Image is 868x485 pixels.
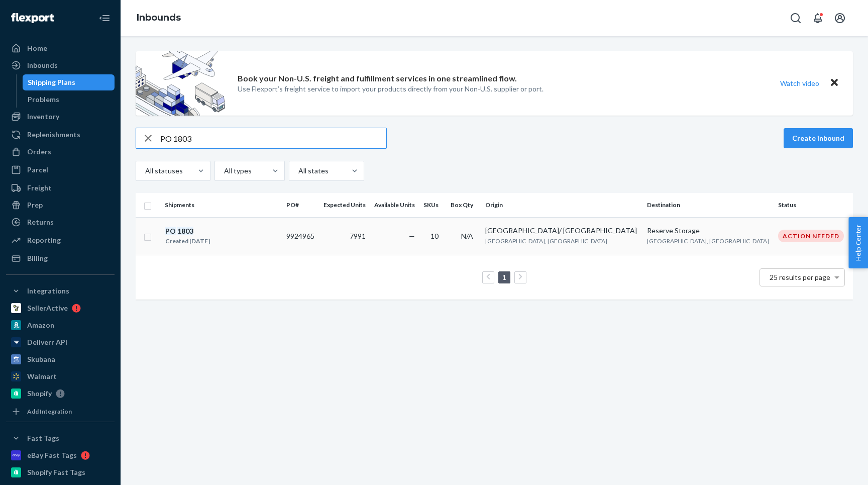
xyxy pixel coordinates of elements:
a: Inbounds [6,57,115,73]
span: N/A [461,232,473,240]
div: Fast Tags [27,433,59,443]
div: Home [27,43,47,53]
div: [GEOGRAPHIC_DATA]/ [GEOGRAPHIC_DATA] [485,226,638,236]
span: 25 results per page [770,273,830,281]
a: Prep [6,197,115,213]
div: Integrations [27,286,69,296]
span: 10 [430,232,439,240]
a: Shopify [6,385,115,402]
a: Skubana [6,351,115,367]
a: Walmart [6,368,115,384]
div: Inbounds [27,60,58,70]
a: SellerActive [6,300,115,316]
input: All types [223,166,224,176]
a: Freight [6,180,115,196]
a: Add Integration [6,406,115,418]
a: Returns [6,214,115,230]
button: Integrations [6,283,115,299]
td: 9924965 [282,217,319,255]
div: Replenishments [27,130,80,140]
a: Amazon [6,317,115,333]
a: Inbounds [137,12,181,23]
button: Create inbound [784,128,853,148]
a: Inventory [6,109,115,125]
div: Skubana [27,354,55,364]
th: Box Qty [447,193,482,217]
em: 1803 [177,227,193,235]
a: Shopify Fast Tags [6,464,115,480]
button: Fast Tags [6,430,115,446]
button: Open Search Box [786,8,806,28]
a: Deliverr API [6,334,115,350]
a: Home [6,40,115,56]
a: Parcel [6,162,115,178]
span: — [409,232,415,240]
input: Search inbounds by name, destination, msku... [160,128,386,148]
button: Close Navigation [94,8,115,28]
div: eBay Fast Tags [27,450,77,460]
th: Expected Units [319,193,370,217]
button: Open account menu [830,8,850,28]
div: Created [DATE] [165,236,210,246]
div: Amazon [27,320,54,330]
div: Shopify [27,389,52,399]
div: Shipping Plans [28,77,75,87]
div: Deliverr API [27,337,67,347]
div: SellerActive [27,303,68,313]
div: Prep [27,200,43,210]
input: All statuses [144,166,145,176]
p: Use Flexport’s freight service to import your products directly from your Non-U.S. supplier or port. [238,84,544,94]
span: [GEOGRAPHIC_DATA], [GEOGRAPHIC_DATA] [647,237,769,245]
a: Problems [23,91,115,108]
span: [GEOGRAPHIC_DATA], [GEOGRAPHIC_DATA] [485,237,607,245]
a: Shipping Plans [23,74,115,90]
div: Action Needed [778,230,844,242]
a: Page 1 is your current page [500,273,508,281]
th: PO# [282,193,319,217]
a: Billing [6,250,115,266]
div: Returns [27,217,54,227]
a: Reporting [6,232,115,248]
th: Shipments [161,193,282,217]
button: Watch video [774,76,826,90]
th: Destination [643,193,775,217]
th: SKUs [419,193,447,217]
a: Orders [6,144,115,160]
div: Billing [27,253,48,263]
th: Available Units [370,193,419,217]
div: Add Integration [27,407,72,416]
a: Replenishments [6,127,115,143]
span: 7991 [350,232,366,240]
div: Reporting [27,235,61,245]
th: Origin [481,193,642,217]
div: Shopify Fast Tags [27,467,85,477]
div: Inventory [27,112,59,122]
button: Close [828,76,841,90]
th: Status [774,193,853,217]
div: Freight [27,183,52,193]
div: Walmart [27,371,57,381]
div: Orders [27,147,51,157]
img: Flexport logo [11,13,54,23]
em: PO [165,227,176,235]
p: Book your Non-U.S. freight and fulfillment services in one streamlined flow. [238,73,517,84]
input: All states [297,166,298,176]
button: Open notifications [808,8,828,28]
button: Help Center [848,217,868,268]
div: Parcel [27,165,48,175]
ol: breadcrumbs [129,4,189,33]
div: Problems [28,94,59,105]
a: eBay Fast Tags [6,447,115,463]
div: Reserve Storage [647,226,771,236]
